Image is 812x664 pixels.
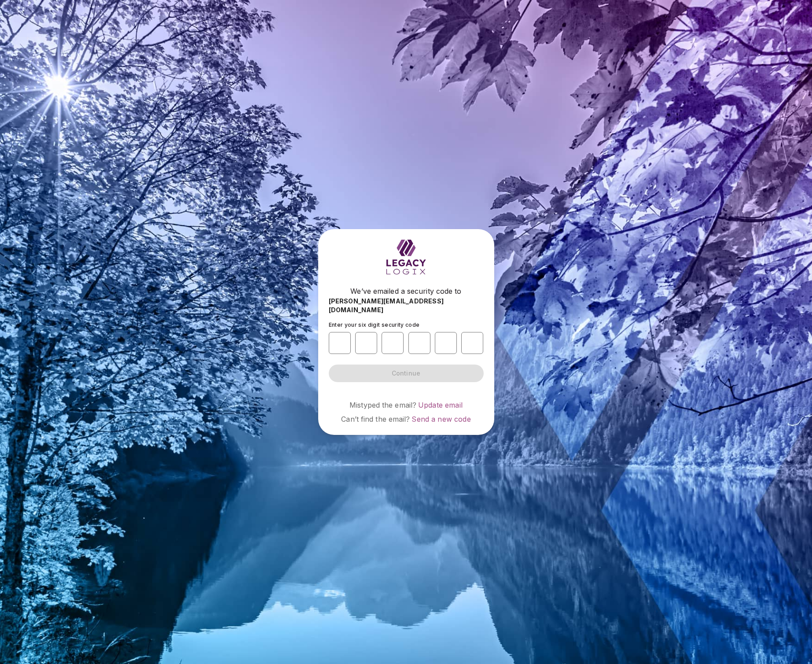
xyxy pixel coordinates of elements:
[350,286,461,296] span: We’ve emailed a security code to
[418,401,463,409] a: Update email
[349,401,416,409] span: Mistyped the email?
[412,415,470,423] a: Send a new code
[341,415,410,423] span: Can’t find the email?
[329,297,484,314] span: [PERSON_NAME][EMAIL_ADDRESS][DOMAIN_NAME]
[329,321,420,328] span: Enter your six digit security code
